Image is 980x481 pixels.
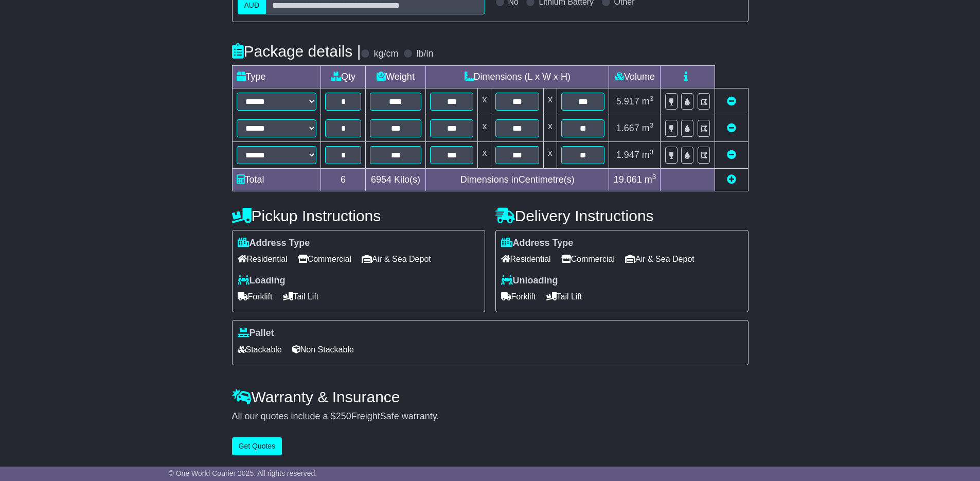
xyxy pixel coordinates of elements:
span: Tail Lift [283,289,319,305]
td: x [478,115,491,141]
label: lb/in [416,48,433,60]
span: Air & Sea Depot [625,251,694,267]
span: 250 [336,411,351,421]
h4: Package details | [232,43,361,60]
td: x [543,115,557,141]
span: Tail Lift [546,289,582,305]
span: Stackable [238,342,282,358]
td: x [543,141,557,168]
span: m [642,150,654,160]
label: Address Type [238,238,310,249]
a: Remove this item [727,96,736,106]
a: Remove this item [727,123,736,133]
td: Volume [609,65,661,88]
sup: 3 [650,95,654,102]
label: Loading [238,275,286,287]
span: 1.667 [616,123,639,133]
span: 1.947 [616,150,639,160]
label: Unloading [501,275,558,287]
a: Remove this item [727,150,736,160]
span: 19.061 [614,174,642,185]
span: Forklift [501,289,536,305]
td: 6 [320,168,365,191]
span: Residential [238,251,288,267]
td: x [543,88,557,115]
button: Get Quotes [232,437,282,455]
span: © One World Courier 2025. All rights reserved. [169,469,317,477]
label: Address Type [501,238,574,249]
label: Pallet [238,328,274,339]
div: All our quotes include a $ FreightSafe warranty. [232,411,749,422]
span: Commercial [561,251,615,267]
span: 6954 [371,174,391,185]
td: Kilo(s) [366,168,426,191]
h4: Pickup Instructions [232,207,485,224]
span: Air & Sea Depot [362,251,431,267]
span: m [642,96,654,106]
span: Commercial [298,251,351,267]
span: Forklift [238,289,273,305]
td: Qty [320,65,365,88]
h4: Delivery Instructions [495,207,749,224]
h4: Warranty & Insurance [232,388,749,405]
span: m [645,174,656,185]
td: x [478,141,491,168]
sup: 3 [650,121,654,129]
td: Weight [366,65,426,88]
span: Non Stackable [292,342,354,358]
span: m [642,123,654,133]
sup: 3 [650,148,654,156]
a: Add new item [727,174,736,185]
span: 5.917 [616,96,639,106]
span: Residential [501,251,551,267]
label: kg/cm [373,48,398,60]
td: Dimensions (L x W x H) [425,65,609,88]
td: Dimensions in Centimetre(s) [425,168,609,191]
sup: 3 [652,173,656,181]
td: Type [232,65,320,88]
td: x [478,88,491,115]
td: Total [232,168,320,191]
